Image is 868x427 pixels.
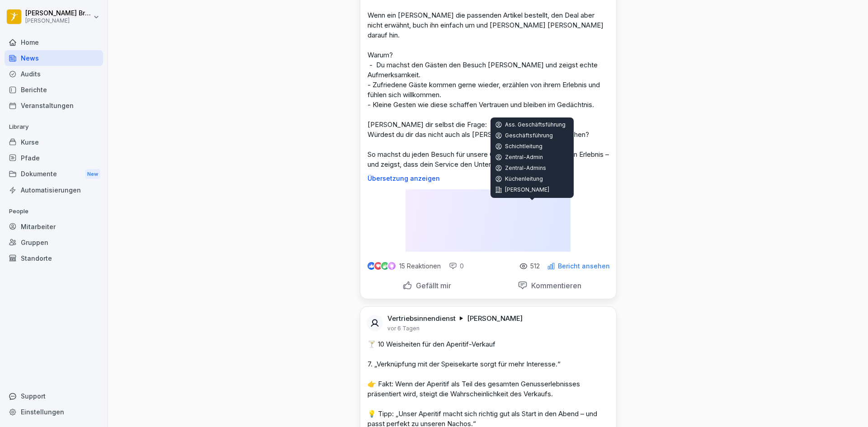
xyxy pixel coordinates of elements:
img: inspiring [388,262,396,270]
p: 512 [530,263,540,270]
p: Bericht ansehen [558,263,610,270]
p: Ass. Geschäftsführung [495,121,569,128]
a: Veranstaltungen [5,98,103,113]
p: Gefällt mir [412,281,451,290]
a: Pfade [5,150,103,166]
p: [PERSON_NAME] Bremke [25,9,91,17]
p: 15 Reaktionen [399,263,441,270]
a: Audits [5,66,103,82]
p: Zentral-Admin [495,154,569,161]
a: Automatisierungen [5,182,103,198]
p: Vertriebsinnendienst [387,314,456,323]
p: vor 6 Tagen [387,325,420,332]
div: Dokumente [5,166,103,183]
div: Support [5,388,103,404]
p: [PERSON_NAME] [25,18,91,24]
p: People [5,204,103,219]
p: [PERSON_NAME] [467,314,523,323]
p: Kommentieren [528,281,581,290]
img: like [368,263,375,270]
a: Mitarbeiter [5,219,103,235]
a: Kurse [5,134,103,150]
p: Geschäftsführung [495,132,569,139]
a: Einstellungen [5,404,103,420]
a: Home [5,34,103,50]
a: News [5,50,103,66]
img: celebrate [381,262,389,270]
div: 0 [449,262,464,271]
a: Gruppen [5,235,103,250]
p: Küchenleitung [495,175,569,183]
a: Berichte [5,82,103,98]
a: DokumenteNew [5,166,103,183]
p: [PERSON_NAME] [495,186,569,193]
img: love [375,263,382,269]
p: Zentral-Admins [495,164,569,172]
p: Schichtleitung [495,143,569,150]
p: Library [5,120,103,134]
a: Standorte [5,250,103,266]
div: New [85,169,100,179]
p: Übersetzung anzeigen [368,175,609,182]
